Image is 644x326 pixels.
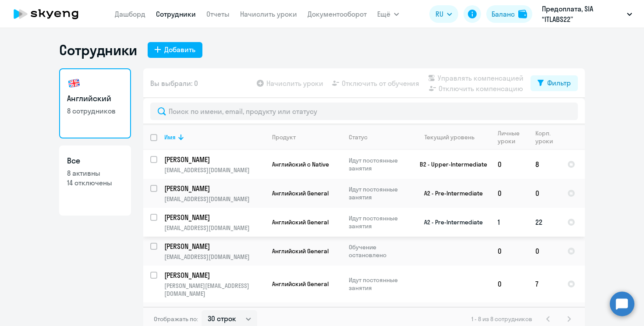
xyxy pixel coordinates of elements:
span: RU [435,9,443,19]
a: [PERSON_NAME] [164,155,265,164]
span: Вы выбрали: 0 [150,78,198,89]
td: 7 [528,266,560,302]
p: 14 отключены [67,178,123,188]
span: Английский с Native [272,160,329,168]
a: [PERSON_NAME] [164,241,265,251]
div: Корп. уроки [535,129,560,145]
td: 22 [528,208,560,237]
p: Обучение остановлено [349,243,409,259]
p: Идут постоянные занятия [349,276,409,292]
td: A2 - Pre-Intermediate [409,208,491,237]
p: [PERSON_NAME] [164,184,263,193]
a: Отчеты [206,10,230,18]
td: 0 [491,150,528,179]
a: [PERSON_NAME] [164,184,265,193]
td: 0 [491,179,528,208]
p: [PERSON_NAME] [164,155,263,164]
p: Идут постоянные занятия [349,185,409,201]
a: Сотрудники [156,10,196,18]
span: 1 - 8 из 8 сотрудников [471,315,532,323]
span: Ещё [377,9,390,19]
td: 0 [491,237,528,266]
a: Английский8 сотрудников [59,68,131,138]
p: [PERSON_NAME] [164,270,263,280]
span: Отображать по: [154,315,198,323]
img: english [67,76,81,90]
div: Продукт [272,133,296,141]
div: Фильтр [547,78,571,88]
p: [EMAIL_ADDRESS][DOMAIN_NAME] [164,253,265,261]
div: Статус [349,133,368,141]
p: [PERSON_NAME] [164,213,263,222]
p: [EMAIL_ADDRESS][DOMAIN_NAME] [164,166,265,174]
p: Идут постоянные занятия [349,156,409,172]
button: Предоплата, SIA “ITLABS22” [538,4,637,25]
h3: Все [67,155,123,167]
td: 0 [528,179,560,208]
div: Текущий уровень [416,133,490,141]
td: A2 - Pre-Intermediate [409,179,491,208]
div: Имя [164,133,176,141]
div: Личные уроки [498,129,528,145]
p: [PERSON_NAME] [164,241,263,251]
span: Английский General [272,189,329,197]
p: 8 активны [67,168,123,178]
button: Балансbalance [486,5,532,23]
div: Имя [164,133,265,141]
span: Английский General [272,218,329,226]
a: Дашборд [115,10,145,18]
p: [EMAIL_ADDRESS][DOMAIN_NAME] [164,195,265,203]
button: RU [429,5,458,23]
td: 1 [491,208,528,237]
img: balance [518,10,527,18]
span: Английский General [272,247,329,255]
td: B2 - Upper-Intermediate [409,150,491,179]
a: Все8 активны14 отключены [59,145,131,216]
span: Английский General [272,280,329,288]
button: Фильтр [531,75,578,91]
a: [PERSON_NAME] [164,213,265,222]
p: Предоплата, SIA “ITLABS22” [542,4,623,25]
div: Баланс [492,9,515,19]
button: Ещё [377,5,399,23]
a: [PERSON_NAME] [164,270,265,280]
a: Начислить уроки [240,10,297,18]
div: Текущий уровень [425,133,474,141]
input: Поиск по имени, email, продукту или статусу [150,103,578,120]
h3: Английский [67,93,123,104]
p: 8 сотрудников [67,106,123,116]
h1: Сотрудники [59,41,137,59]
div: Добавить [164,44,195,55]
p: [PERSON_NAME][EMAIL_ADDRESS][DOMAIN_NAME] [164,282,265,298]
a: Документооборот [308,10,367,18]
button: Добавить [148,42,202,58]
p: [EMAIL_ADDRESS][DOMAIN_NAME] [164,224,265,232]
p: Идут постоянные занятия [349,214,409,230]
td: 0 [491,266,528,302]
td: 8 [528,150,560,179]
td: 0 [528,237,560,266]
